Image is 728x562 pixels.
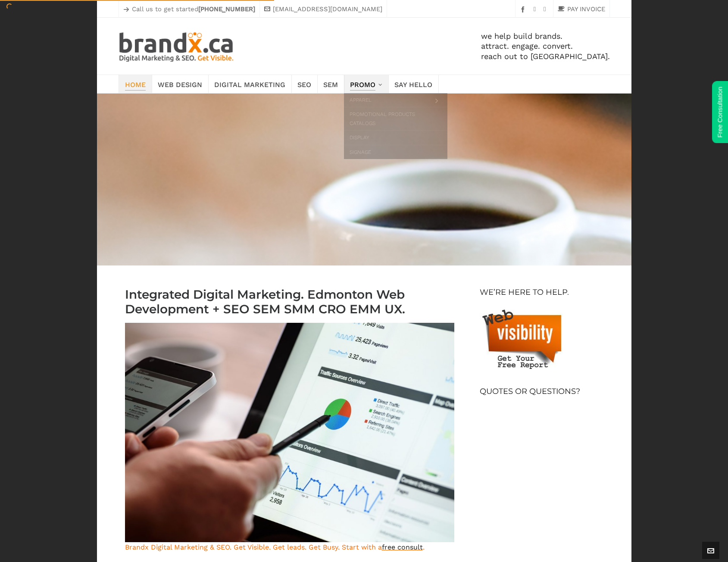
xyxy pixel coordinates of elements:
[317,75,344,93] a: SEM
[480,306,570,369] img: We're here to help you succeed. Get started!
[291,75,318,93] a: SEO
[123,4,255,14] p: Call us to get started
[297,78,311,90] span: SEO
[382,543,423,551] a: free consult
[344,145,447,159] a: Signage
[264,4,382,14] a: [EMAIL_ADDRESS][DOMAIN_NAME]
[480,386,580,397] h4: Quotes Or Questions?
[323,78,338,90] span: SEM
[350,78,375,90] span: Promo
[125,542,454,553] p: Brandx Digital Marketing & SEO. Get Visible. Get leads. Get Busy. Start with a .
[152,75,209,93] a: Web Design
[208,75,292,93] a: Digital Marketing
[544,6,548,13] a: twitter
[394,78,432,90] span: Say Hello
[125,78,146,90] span: Home
[235,18,609,75] div: we help build brands. attract. engage. convert. reach out to [GEOGRAPHIC_DATA].
[158,78,202,90] span: Web Design
[520,6,528,12] a: facebook
[350,110,441,128] span: Promotional Products Catalogs
[344,131,447,145] a: Display
[344,93,447,107] a: Apparel
[214,78,285,90] span: Digital Marketing
[344,75,389,93] a: Promo
[480,287,569,297] h4: We’re Here To Help.
[125,323,454,542] img: edmonton digital marketing company, web design, search and ppc marketing
[534,6,538,13] a: instagram
[350,96,441,104] span: Apparel
[388,75,439,93] a: Say Hello
[119,75,152,93] a: Home
[344,107,447,131] a: Promotional Products Catalogs
[198,5,255,13] strong: [PHONE_NUMBER]
[125,287,454,316] h1: Integrated Digital Marketing. Edmonton Web Development + SEO SEM SMM CRO EMM UX.
[350,133,441,142] span: Display
[350,148,441,156] span: Signage
[558,4,605,14] a: PAY INVOICE
[119,31,235,62] img: Edmonton SEO. SEM. Web Design. Print. Brandx Digital Marketing & SEO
